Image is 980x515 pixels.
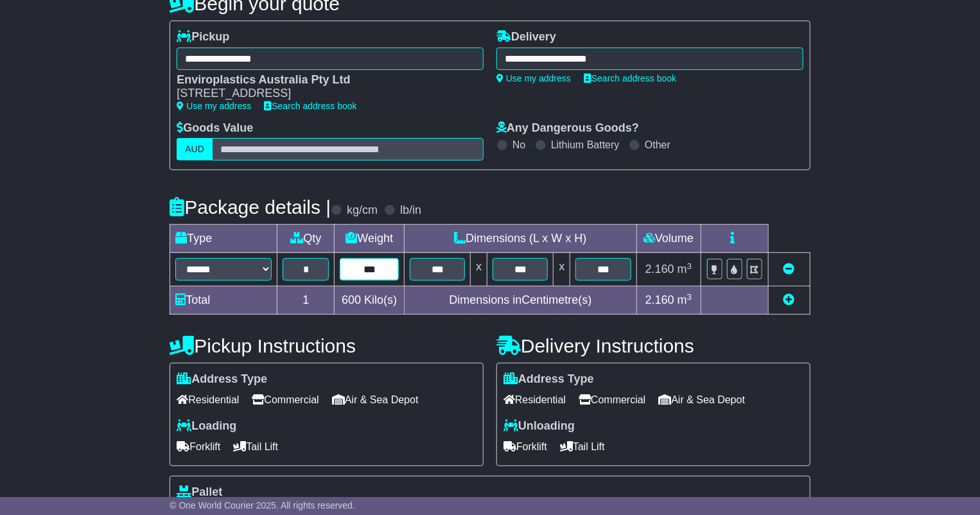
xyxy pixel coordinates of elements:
[687,292,692,302] sup: 3
[678,263,692,275] span: m
[496,335,810,356] h4: Delivery Instructions
[277,225,335,253] td: Qty
[560,437,605,457] span: Tail Lift
[170,286,277,315] td: Total
[584,73,676,83] a: Search address book
[233,437,278,457] span: Tail Lift
[342,293,361,306] span: 600
[277,286,335,315] td: 1
[783,293,795,306] a: Add new item
[645,139,670,151] label: Other
[347,204,378,218] label: kg/cm
[636,225,701,253] td: Volume
[503,419,575,433] label: Unloading
[177,138,213,161] label: AUD
[496,30,556,44] label: Delivery
[177,87,471,101] div: [STREET_ADDRESS]
[687,261,692,271] sup: 3
[170,335,484,356] h4: Pickup Instructions
[496,121,639,135] label: Any Dangerous Goods?
[405,225,636,253] td: Dimensions (L x W x H)
[170,225,277,253] td: Type
[177,73,471,87] div: Enviroplastics Australia Pty Ltd
[405,286,636,315] td: Dimensions in Centimetre(s)
[177,30,229,44] label: Pickup
[512,139,525,151] label: No
[177,121,253,135] label: Goods Value
[503,437,547,457] span: Forklift
[551,139,620,151] label: Lithium Battery
[177,101,251,111] a: Use my address
[496,73,571,83] a: Use my address
[335,225,405,253] td: Weight
[503,390,566,410] span: Residential
[645,263,674,275] span: 2.160
[252,390,319,410] span: Commercial
[264,101,356,111] a: Search address book
[332,390,419,410] span: Air & Sea Depot
[645,293,674,306] span: 2.160
[678,293,692,306] span: m
[177,419,236,433] label: Loading
[170,500,355,511] span: © One World Courier 2025. All rights reserved.
[658,390,745,410] span: Air & Sea Depot
[579,390,645,410] span: Commercial
[554,253,570,286] td: x
[503,372,594,387] label: Address Type
[471,253,487,286] td: x
[400,204,421,218] label: lb/in
[335,286,405,315] td: Kilo(s)
[177,485,222,500] label: Pallet
[177,390,239,410] span: Residential
[177,372,267,387] label: Address Type
[783,263,795,275] a: Remove this item
[170,196,331,218] h4: Package details |
[177,437,220,457] span: Forklift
